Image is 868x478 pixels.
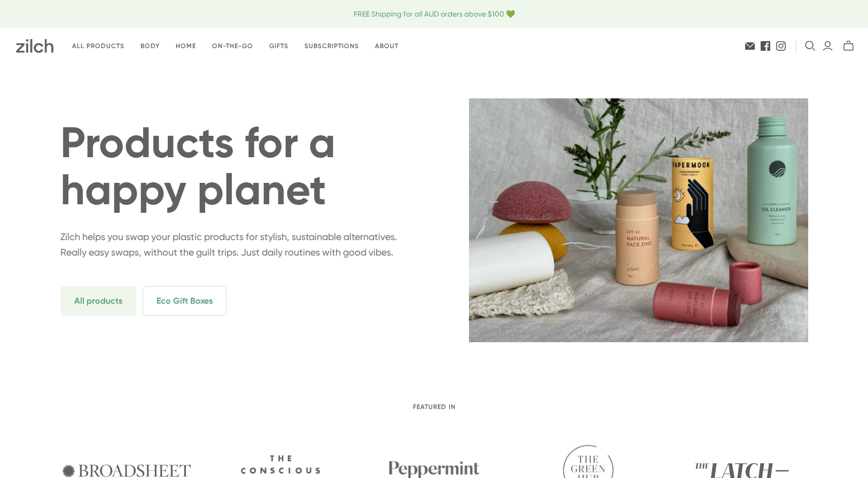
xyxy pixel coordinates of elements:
[204,34,261,59] a: On-the-go
[367,34,406,59] a: About
[296,34,367,59] a: Subscriptions
[168,34,204,59] a: Home
[261,34,296,59] a: Gifts
[822,40,833,52] a: Login
[16,39,53,53] img: Zilch has done the hard yards and handpicked the best ethical and sustainable products for you an...
[60,119,400,213] h1: Products for a happy planet
[60,286,136,316] span: All products
[840,40,857,52] button: mini-cart-toggle
[60,404,808,411] h2: Featured in
[52,9,816,20] span: FREE Shipping for all AUD orders above $100 💚
[64,34,132,59] a: All products
[143,286,226,316] span: Eco Gift Boxes
[60,296,140,306] a: All products
[143,296,226,306] a: Eco Gift Boxes
[132,34,168,59] a: Body
[469,98,808,342] img: zilch-hero-home-2.webp
[60,229,400,260] p: Zilch helps you swap your plastic products for stylish, sustainable alternatives. Really easy swa...
[805,41,816,51] button: Open search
